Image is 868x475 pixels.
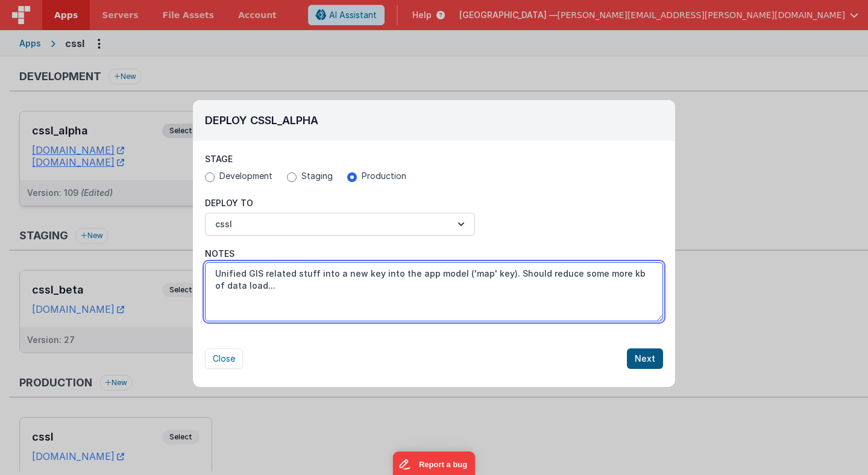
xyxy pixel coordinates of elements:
button: Close [205,348,243,369]
p: Deploy To [205,197,475,209]
button: cssl [205,213,475,236]
span: Development [219,170,272,182]
button: Next [627,348,663,369]
span: Stage [205,154,233,164]
span: Notes [205,248,234,260]
input: Production [347,172,357,182]
input: Staging [287,172,297,182]
h2: Deploy cssl_alpha [205,112,663,129]
span: Staging [301,170,333,182]
input: Development [205,172,215,182]
textarea: Notes [205,262,663,321]
span: Production [362,170,406,182]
